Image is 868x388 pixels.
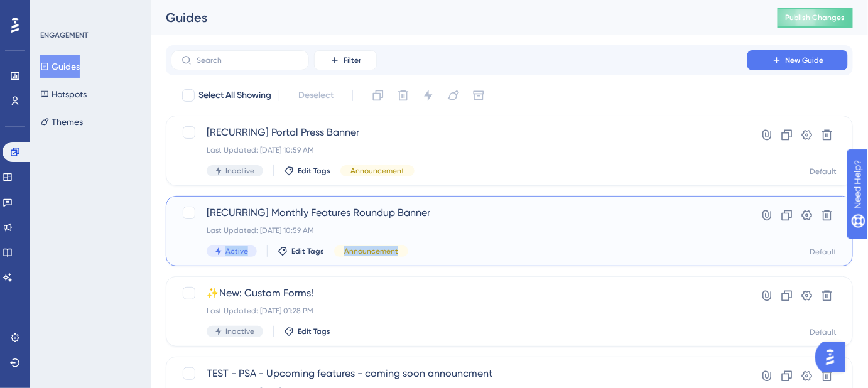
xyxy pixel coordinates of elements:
button: Filter [314,50,377,70]
span: New Guide [786,55,824,65]
span: Edit Tags [298,326,330,337]
iframe: UserGuiding AI Assistant Launcher [815,338,853,376]
button: Themes [40,110,83,133]
button: Deselect [287,84,345,107]
div: Default [810,327,837,337]
span: TEST - PSA - Upcoming features - coming soon announcment [207,366,712,381]
div: Last Updated: [DATE] 10:59 AM [207,225,712,235]
span: Edit Tags [298,166,330,176]
span: Active [225,246,248,256]
span: Publish Changes [785,13,845,23]
button: Hotspots [40,83,87,105]
span: Deselect [298,88,334,103]
button: Edit Tags [284,166,330,176]
div: Last Updated: [DATE] 01:28 PM [207,306,712,316]
input: Search [197,56,298,65]
div: Default [810,166,837,176]
span: ✨New: Custom Forms! [207,286,712,301]
div: Guides [166,9,746,26]
button: Publish Changes [778,8,853,28]
span: Edit Tags [291,246,324,256]
button: Edit Tags [284,326,330,337]
span: Inactive [225,166,254,176]
span: Filter [344,55,361,65]
span: Need Help? [30,3,79,18]
div: Last Updated: [DATE] 10:59 AM [207,145,712,155]
span: [RECURRING] Monthly Features Roundup Banner [207,205,712,220]
span: Inactive [225,326,254,337]
button: Guides [40,55,80,78]
div: ENGAGEMENT [40,30,88,40]
span: Select All Showing [198,88,271,103]
button: New Guide [747,50,848,70]
span: [RECURRING] Portal Press Banner [207,125,712,140]
span: Announcement [344,246,398,256]
div: Default [810,247,837,257]
button: Edit Tags [278,246,324,256]
span: Announcement [350,166,404,176]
